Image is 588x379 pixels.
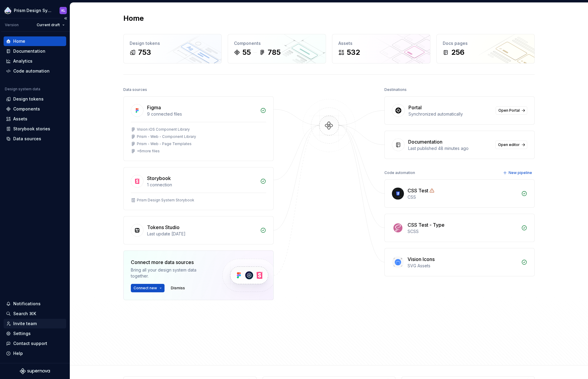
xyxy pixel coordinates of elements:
div: Docs pages [443,40,528,46]
div: CSS Test - Type [408,221,445,228]
a: Storybook stories [4,124,66,134]
div: Portal [408,104,422,111]
div: Prism - Web - Component Library [137,134,196,139]
div: 256 [451,48,464,57]
div: Components [13,106,40,112]
button: Current draft [34,21,67,29]
div: 785 [268,48,281,57]
a: Documentation [4,46,66,56]
div: Design tokens [13,96,44,102]
div: KL [61,8,65,13]
a: Analytics [4,56,66,66]
svg: Supernova Logo [20,368,50,374]
div: 532 [347,48,360,57]
div: Code automation [384,169,415,177]
div: CSS [408,194,518,200]
button: New pipeline [501,169,535,177]
div: Synchronized automatically [408,111,492,117]
a: Code automation [4,66,66,76]
a: Tokens StudioLast update [DATE] [123,216,274,244]
a: Docs pages256 [436,34,535,64]
a: Settings [4,329,66,338]
div: Design tokens [130,40,215,46]
button: Dismiss [168,284,188,292]
div: Storybook [147,175,171,182]
a: Components [4,104,66,114]
div: 753 [138,48,151,57]
div: + 6 more files [137,149,160,154]
img: 106765b7-6fc4-4b5d-8be0-32f944830029.png [4,7,11,14]
div: Assets [13,116,27,122]
a: Invite team [4,319,66,328]
div: Settings [13,331,31,337]
a: Design tokens753 [123,34,222,64]
button: Connect new [131,284,165,292]
div: Prism Design System [14,8,52,14]
div: Last published 48 minutes ago [408,145,492,151]
a: Assets [4,114,66,124]
div: Vision Icons [408,256,435,263]
div: Help [13,350,23,356]
div: Design system data [5,87,40,92]
div: Analytics [13,58,32,64]
span: Current draft [37,23,60,27]
div: CSS Test [408,187,428,194]
a: Storybook1 connectionPrism Design System Storybook [123,167,274,210]
div: 9 connected files [147,111,257,117]
div: Notifications [13,301,41,307]
div: Components [234,40,320,46]
div: Connect more data sources [131,259,212,266]
button: Collapse sidebar [61,14,70,23]
div: Assets [338,40,424,46]
div: SVG Assets [408,263,518,269]
div: Home [13,38,25,44]
div: 55 [242,48,251,57]
div: Documentation [408,138,442,145]
div: Figma [147,104,161,111]
a: Components55785 [228,34,326,64]
div: Last update [DATE] [147,231,257,237]
div: Data sources [123,85,147,94]
button: Search ⌘K [4,309,66,318]
div: Search ⌘K [13,311,36,317]
div: SCSS [408,228,518,235]
div: Data sources [13,136,41,142]
div: Invite team [13,321,37,327]
div: Storybook stories [13,126,50,132]
div: Prism - Web - Page Templates [137,141,192,146]
div: Vision iOS Component Library [137,127,190,132]
div: Version [5,23,19,27]
button: Contact support [4,339,66,348]
div: Destinations [384,85,407,94]
h2: Home [123,14,144,23]
div: 1 connection [147,182,257,188]
span: Connect new [134,286,157,290]
a: Open Portal [496,106,527,115]
button: Help [4,349,66,358]
span: New pipeline [509,170,532,175]
div: Bring all your design system data together. [131,267,212,279]
div: Documentation [13,48,45,54]
div: Tokens Studio [147,224,180,231]
a: Data sources [4,134,66,144]
a: Open editor [495,141,527,149]
div: Contact support [13,340,47,346]
button: Notifications [4,299,66,309]
div: Code automation [13,68,50,74]
a: Home [4,36,66,46]
span: Dismiss [171,286,185,290]
a: Design tokens [4,94,66,104]
span: Open Portal [498,108,520,113]
a: Figma9 connected filesVision iOS Component LibraryPrism - Web - Component LibraryPrism - Web - Pa... [123,96,274,161]
span: Open editor [498,142,520,147]
div: Prism Design System Storybook [137,198,194,203]
button: Prism Design SystemKL [1,4,69,17]
a: Assets532 [332,34,430,64]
